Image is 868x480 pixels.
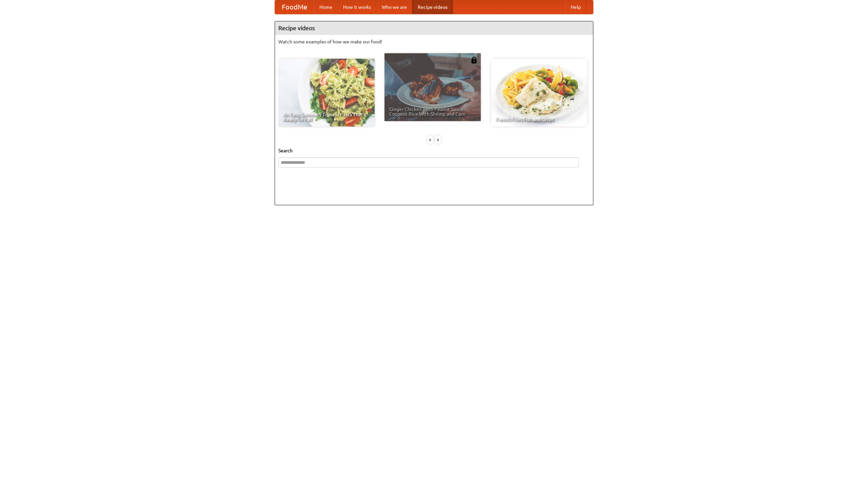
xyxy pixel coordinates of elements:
[565,0,586,14] a: Help
[471,57,477,63] img: 483408.png
[275,21,593,35] h4: Recipe videos
[435,135,441,144] div: »
[275,0,314,14] a: FoodMe
[278,59,375,127] a: An Easy, Summery Tomato Pasta That's Ready for Fall
[491,59,587,127] a: French Fries Fish and Chips
[314,0,338,14] a: Home
[376,0,412,14] a: Who we are
[496,117,583,122] span: French Fries Fish and Chips
[278,38,590,45] p: Watch some examples of how we make our food!
[278,147,590,154] h5: Search
[338,0,376,14] a: How it works
[283,112,370,122] span: An Easy, Summery Tomato Pasta That's Ready for Fall
[412,0,453,14] a: Recipe videos
[427,135,433,144] div: «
